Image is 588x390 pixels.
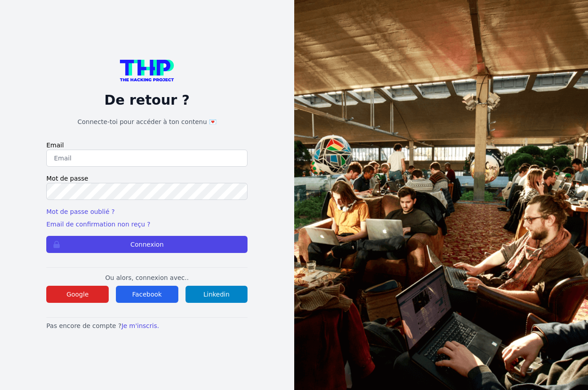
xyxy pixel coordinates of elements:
input: Email [46,150,248,167]
h1: Connecte-toi pour accéder à ton contenu 💌 [46,117,248,126]
button: Google [46,286,109,303]
button: Linkedin [186,286,248,303]
label: Email [46,141,248,150]
p: Ou alors, connexion avec.. [46,273,248,282]
label: Mot de passe [46,174,248,183]
p: De retour ? [46,92,248,108]
p: Pas encore de compte ? [46,321,248,330]
a: Je m'inscris. [121,322,159,329]
a: Mot de passe oublié ? [46,208,115,215]
button: Facebook [116,286,178,303]
button: Connexion [46,236,248,253]
img: logo [120,60,174,81]
a: Email de confirmation non reçu ? [46,221,150,228]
